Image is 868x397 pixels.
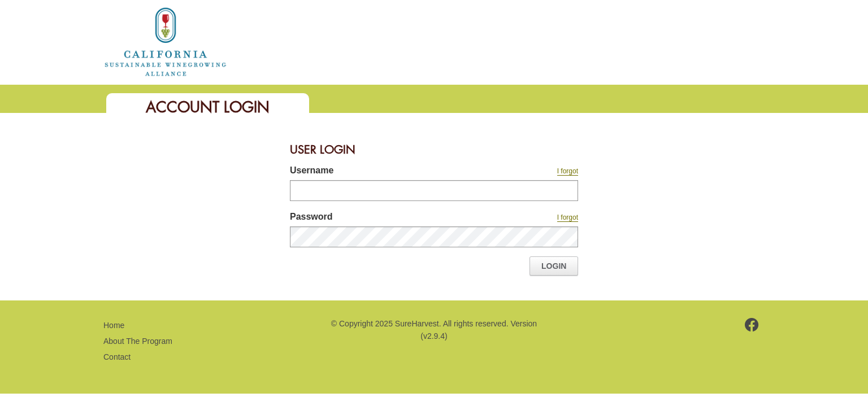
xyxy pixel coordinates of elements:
img: logo_cswa2x.png [103,6,228,78]
a: Home [103,321,124,330]
a: About The Program [103,337,172,346]
span: Account Login [146,97,270,117]
a: I forgot [557,167,578,176]
label: Password [290,210,476,226]
a: Contact [103,352,131,361]
a: Home [103,36,228,46]
div: User Login [290,136,578,164]
img: footer-facebook.png [745,318,759,331]
a: I forgot [557,213,578,222]
p: © Copyright 2025 SureHarvest. All rights reserved. Version (v2.9.4) [329,317,539,343]
label: Username [290,164,476,180]
a: Login [530,256,578,276]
